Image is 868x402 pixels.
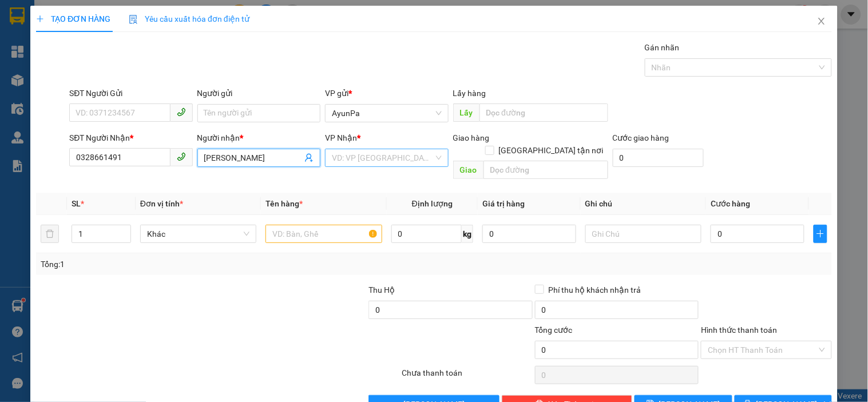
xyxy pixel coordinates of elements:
[36,15,44,23] span: plus
[581,193,706,215] th: Ghi chú
[304,153,314,162] span: user-add
[711,199,750,208] span: Cước hàng
[325,87,448,99] div: VP gửi
[401,367,533,387] div: Chưa thanh toán
[462,225,473,243] span: kg
[453,104,479,122] span: Lấy
[544,284,646,296] span: Phí thu hộ khách nhận trả
[479,104,608,122] input: Dọc đường
[129,15,138,24] img: icon
[197,132,320,144] div: Người nhận
[613,133,669,142] label: Cước giao hàng
[147,225,249,242] span: Khác
[36,14,110,23] span: TẠO ĐƠN HÀNG
[177,108,186,117] span: phone
[814,229,827,238] span: plus
[453,133,490,142] span: Giao hàng
[69,87,192,99] div: SĐT Người Gửi
[129,14,249,23] span: Yêu cầu xuất hóa đơn điện tử
[140,199,183,208] span: Đơn vị tính
[613,149,704,167] input: Cước giao hàng
[265,225,382,243] input: VD: Bàn, Ghế
[806,6,838,38] button: Close
[412,199,453,208] span: Định lượng
[585,225,701,243] input: Ghi Chú
[483,161,608,179] input: Dọc đường
[701,325,777,335] label: Hình thức thanh toán
[265,199,303,208] span: Tên hàng
[645,43,680,52] label: Gán nhãn
[814,225,827,243] button: plus
[535,325,573,335] span: Tổng cước
[482,225,576,243] input: 0
[41,258,336,270] div: Tổng: 1
[817,17,826,26] span: close
[69,132,192,144] div: SĐT Người Nhận
[325,133,357,142] span: VP Nhận
[332,105,441,122] span: AyunPa
[41,225,59,243] button: delete
[72,199,81,208] span: SL
[177,152,186,161] span: phone
[494,144,608,157] span: [GEOGRAPHIC_DATA] tận nơi
[453,89,486,98] span: Lấy hàng
[368,285,395,294] span: Thu Hộ
[482,199,525,208] span: Giá trị hàng
[197,87,320,99] div: Người gửi
[453,161,483,179] span: Giao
